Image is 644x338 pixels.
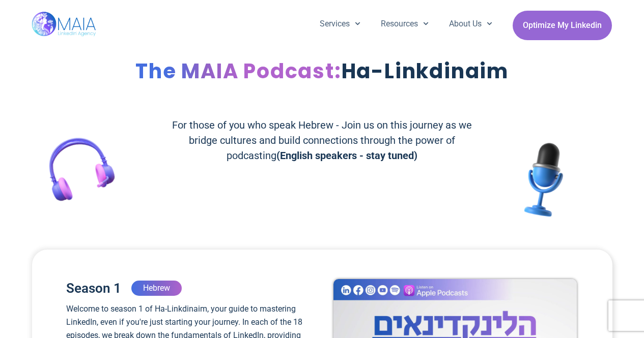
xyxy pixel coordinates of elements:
[439,11,502,37] a: About Us
[310,11,503,37] nav: Menu
[513,11,612,40] a: Optimize My Linkedin
[135,57,342,85] span: The MAIA Podcast:
[159,117,486,163] h2: For those of you who speak Hebrew - Join us on this journey as we bridge cultures and build conne...
[310,11,371,37] a: Services
[523,16,602,35] span: Optimize My Linkedin
[143,282,170,295] h2: Hebrew
[371,11,439,37] a: Resources
[66,279,121,297] h2: Season 1
[276,149,417,162] strong: (English speakers - stay tuned)
[32,56,612,87] h1: Ha-Linkdinaim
